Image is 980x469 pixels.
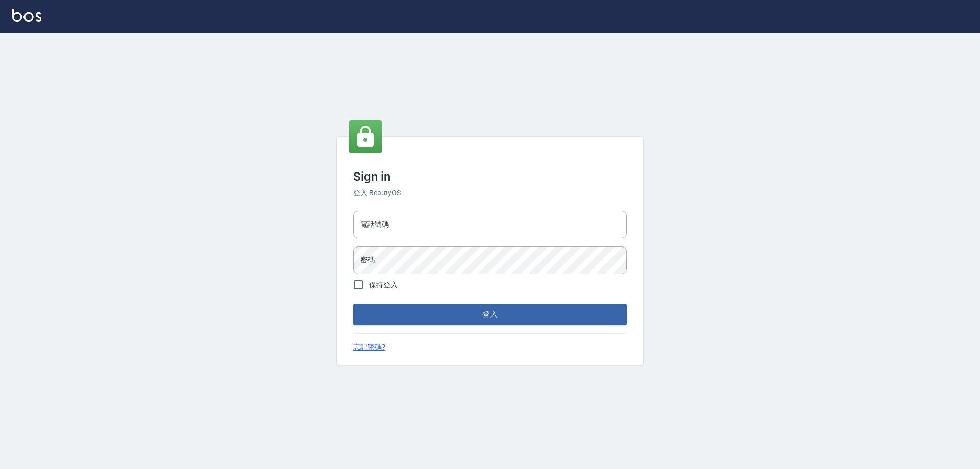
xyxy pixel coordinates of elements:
a: 忘記密碼? [353,342,385,353]
img: Logo [12,9,41,22]
span: 保持登入 [369,280,398,290]
button: 登入 [353,304,627,325]
h3: Sign in [353,169,627,184]
h6: 登入 BeautyOS [353,188,627,199]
